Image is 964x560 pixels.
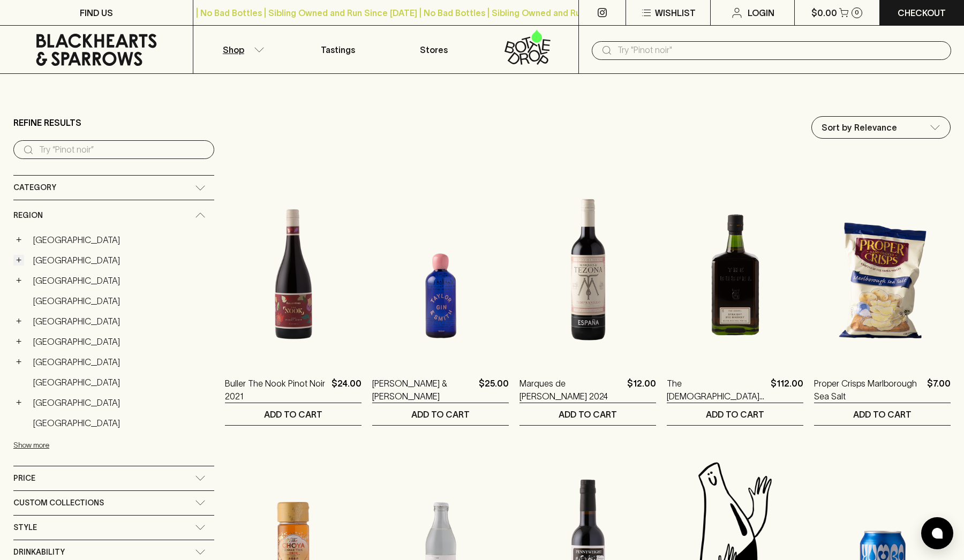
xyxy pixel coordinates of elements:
p: ADD TO CART [264,408,322,421]
button: ADD TO CART [519,403,656,425]
p: Stores [420,43,448,56]
p: ADD TO CART [411,408,470,421]
button: + [13,336,24,347]
p: $112.00 [771,377,803,403]
a: [GEOGRAPHIC_DATA] [28,231,214,249]
button: Show more [13,434,154,456]
a: [GEOGRAPHIC_DATA] [28,332,214,351]
p: $0.00 [811,6,837,19]
div: Custom Collections [13,491,214,515]
input: Try "Pinot noir" [617,42,943,59]
a: The [DEMOGRAPHIC_DATA] Straight Rye Whiskey [667,377,766,403]
a: [PERSON_NAME] & [PERSON_NAME] [372,377,475,403]
a: Marques de [PERSON_NAME] 2024 [519,377,623,403]
button: + [13,255,24,266]
p: $24.00 [332,377,361,403]
span: Style [13,521,37,534]
button: + [13,357,24,367]
div: Style [13,516,214,540]
p: FIND US [80,6,113,19]
p: $12.00 [627,377,656,403]
span: Drinkability [13,546,65,559]
div: Category [13,176,214,200]
img: Buller The Nook Pinot Noir 2021 [225,173,361,361]
p: $25.00 [479,377,509,403]
a: Proper Crisps Marlborough Sea Salt [814,377,923,403]
div: Price [13,466,214,490]
a: [GEOGRAPHIC_DATA] [28,414,214,432]
button: + [13,397,24,408]
p: Shop [223,43,244,56]
span: Custom Collections [13,496,104,510]
p: Wishlist [655,6,696,19]
p: Sort by Relevance [822,121,897,134]
p: Login [748,6,774,19]
button: ADD TO CART [372,403,509,425]
p: Refine Results [13,116,81,129]
button: + [13,234,24,245]
a: Stores [386,26,483,73]
a: [GEOGRAPHIC_DATA] [28,271,214,290]
button: Shop [193,26,290,73]
a: [GEOGRAPHIC_DATA] [28,312,214,330]
a: [GEOGRAPHIC_DATA] [28,292,214,310]
button: ADD TO CART [667,403,803,425]
span: Region [13,209,43,222]
button: + [13,275,24,286]
button: ADD TO CART [225,403,361,425]
a: Buller The Nook Pinot Noir 2021 [225,377,327,403]
div: Region [13,200,214,231]
p: ADD TO CART [853,408,912,421]
img: Proper Crisps Marlborough Sea Salt [814,173,951,361]
button: + [13,316,24,327]
p: Tastings [321,43,355,56]
span: Category [13,181,56,194]
span: Price [13,472,35,485]
a: [GEOGRAPHIC_DATA] [28,373,214,391]
a: [GEOGRAPHIC_DATA] [28,251,214,269]
p: ADD TO CART [706,408,764,421]
button: ADD TO CART [814,403,951,425]
img: The Gospel Straight Rye Whiskey [667,173,803,361]
div: Sort by Relevance [812,117,950,138]
img: Marques de Tezona Tempranillo 2024 [519,173,656,361]
p: Checkout [898,6,946,19]
p: 0 [855,10,859,16]
p: $7.00 [927,377,951,403]
a: [GEOGRAPHIC_DATA] [28,393,214,412]
a: Tastings [290,26,386,73]
img: bubble-icon [932,528,943,539]
input: Try “Pinot noir” [39,141,206,158]
a: [GEOGRAPHIC_DATA] [28,353,214,371]
p: ADD TO CART [559,408,617,421]
img: Taylor & Smith Gin [372,173,509,361]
